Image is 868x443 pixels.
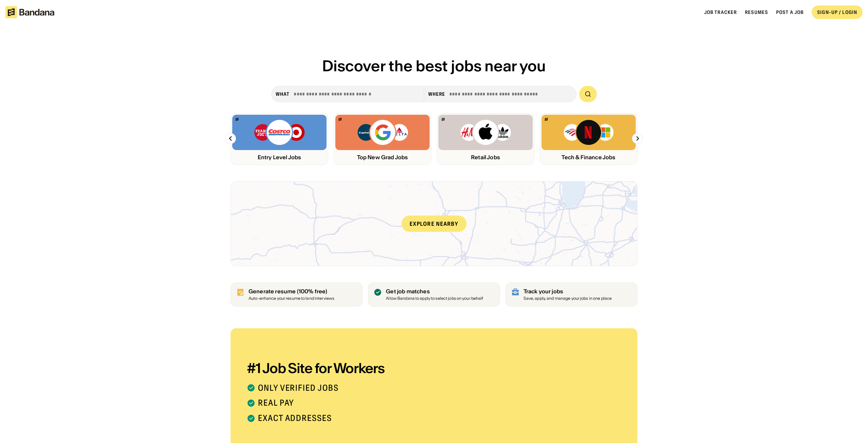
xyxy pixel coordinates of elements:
img: Bandana logotype [5,6,54,18]
img: Trader Joe’s, Costco, Target logos [254,119,305,146]
a: Bandana logoCapital One, Google, Delta logosTop New Grad Jobs [334,113,431,165]
a: Get job matches Allow Bandana to apply to select jobs on your behalf [368,282,500,307]
div: Auto-enhance your resume to land interviews [249,296,334,301]
div: #1 Job Site for Workers [247,362,410,375]
div: SIGN-UP / LOGIN [817,9,857,15]
a: Track your jobs Save, apply, and manage your jobs in one place [506,282,637,307]
img: Bandana logo [442,118,445,121]
img: Right Arrow [632,133,643,144]
a: Bandana logoH&M, Apply, Adidas logosRetail Jobs [437,113,534,165]
span: Discover the best jobs near you [322,56,546,75]
img: Bank of America, Netflix, Microsoft logos [563,119,614,146]
img: Bandana logo [236,118,238,121]
a: Resumes [745,9,768,15]
span: (100% free) [297,288,328,295]
div: Save, apply, and manage your jobs in one place [524,296,612,301]
div: what [276,91,290,97]
img: Capital One, Google, Delta logos [357,119,408,146]
a: Bandana logoBank of America, Netflix, Microsoft logosTech & Finance Jobs [540,113,637,165]
div: Real pay [258,398,294,408]
div: Top New Grad Jobs [335,154,430,161]
div: Generate resume [249,288,334,295]
a: Job Tracker [704,9,737,15]
div: Exact addresses [258,413,332,423]
a: Post a job [776,9,804,15]
a: Bandana logoTrader Joe’s, Costco, Target logosEntry Level Jobs [231,113,328,165]
img: Left Arrow [225,133,236,144]
a: Explore nearby [231,182,637,266]
img: Bandana logo [545,118,548,121]
a: Generate resume (100% free)Auto-enhance your resume to land interviews [231,282,362,307]
div: Retail Jobs [438,154,533,161]
div: Explore nearby [401,216,467,232]
img: Bandana logo [339,118,341,121]
div: Allow Bandana to apply to select jobs on your behalf [386,296,483,301]
div: Get job matches [386,288,483,295]
img: H&M, Apply, Adidas logos [460,119,511,146]
div: Where [428,91,446,97]
div: Tech & Finance Jobs [541,154,636,161]
div: Only verified jobs [258,383,339,393]
div: Track your jobs [524,288,612,295]
div: Entry Level Jobs [232,154,327,161]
